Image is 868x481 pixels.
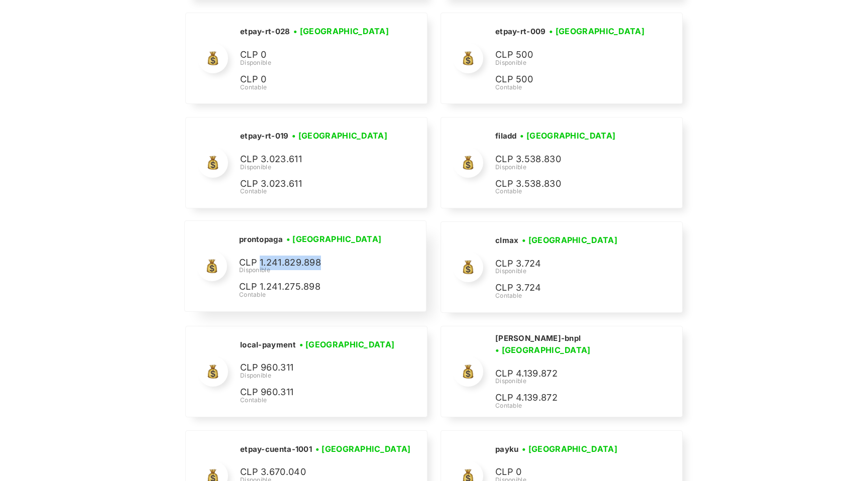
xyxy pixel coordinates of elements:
[240,72,391,87] p: CLP 0
[240,187,391,196] div: Contable
[240,360,391,375] p: CLP 960.311
[240,58,392,67] div: Disponible
[495,291,646,300] div: Contable
[286,233,382,245] h3: • [GEOGRAPHIC_DATA]
[522,443,617,455] h3: • [GEOGRAPHIC_DATA]
[293,25,389,37] h3: • [GEOGRAPHIC_DATA]
[240,48,391,62] p: CLP 0
[240,83,392,92] div: Contable
[495,391,646,405] p: CLP 4.139.872
[495,257,646,271] p: CLP 3.724
[239,234,283,245] h2: prontopaga
[240,152,391,167] p: CLP 3.023.611
[292,130,387,142] h3: • [GEOGRAPHIC_DATA]
[299,338,395,350] h3: • [GEOGRAPHIC_DATA]
[240,465,391,479] p: CLP 3.670.040
[495,281,646,295] p: CLP 3.724
[240,131,289,141] h2: etpay-rt-019
[495,72,646,87] p: CLP 500
[495,152,646,167] p: CLP 3.538.830
[522,234,617,246] h3: • [GEOGRAPHIC_DATA]
[495,83,648,92] div: Contable
[240,163,391,172] div: Disponible
[240,444,312,454] h2: etpay-cuenta-1001
[240,396,398,405] div: Contable
[495,267,646,276] div: Disponible
[495,367,646,381] p: CLP 4.139.872
[495,401,670,410] div: Contable
[495,48,646,62] p: CLP 500
[495,444,519,454] h2: payku
[240,371,398,380] div: Disponible
[495,177,646,191] p: CLP 3.538.830
[495,333,581,343] h2: [PERSON_NAME]-bnpl
[239,290,390,299] div: Contable
[549,25,644,37] h3: • [GEOGRAPHIC_DATA]
[239,266,390,275] div: Disponible
[495,344,591,356] h3: • [GEOGRAPHIC_DATA]
[520,130,615,142] h3: • [GEOGRAPHIC_DATA]
[495,377,670,386] div: Disponible
[239,280,390,294] p: CLP 1.241.275.898
[495,131,517,141] h2: filadd
[315,443,411,455] h3: • [GEOGRAPHIC_DATA]
[240,385,391,400] p: CLP 960.311
[495,187,646,196] div: Contable
[495,27,546,37] h2: etpay-rt-009
[239,256,390,270] p: CLP 1.241.829.898
[240,340,296,350] h2: local-payment
[495,465,646,479] p: CLP 0
[240,27,290,37] h2: etpay-rt-028
[240,177,391,191] p: CLP 3.023.611
[495,163,646,172] div: Disponible
[495,235,519,246] h2: clmax
[495,58,648,67] div: Disponible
